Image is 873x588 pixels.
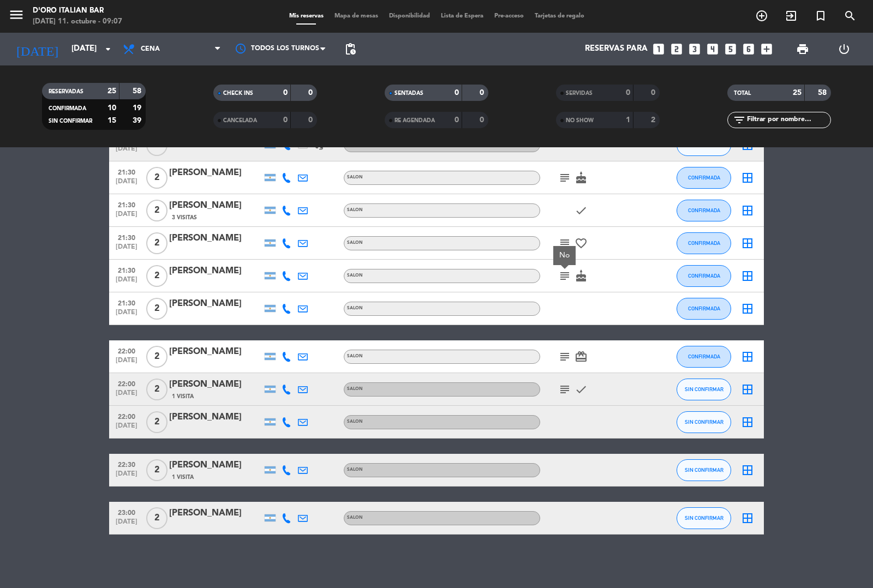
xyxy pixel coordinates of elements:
[33,16,122,27] div: [DATE] 11. octubre - 09:07
[146,167,168,189] span: 2
[685,515,723,521] span: SIN CONFIRMAR
[558,383,571,396] i: subject
[626,89,630,97] strong: 0
[146,459,168,481] span: 2
[169,199,262,213] div: [PERSON_NAME]
[677,379,731,400] button: SIN CONFIRMAR
[688,207,720,213] span: CONFIRMADA
[223,118,257,123] span: CANCELADA
[575,269,588,283] i: cake
[283,116,288,124] strong: 0
[347,515,363,520] span: SALON
[33,5,122,16] div: D'oro Italian Bar
[838,43,851,56] i: power_settings_new
[107,117,116,124] strong: 15
[169,264,262,278] div: [PERSON_NAME]
[113,377,140,389] span: 22:00
[113,470,140,483] span: [DATE]
[169,458,262,472] div: [PERSON_NAME]
[480,89,486,97] strong: 0
[755,9,768,22] i: add_circle_outline
[723,42,738,56] i: looks_5
[677,346,731,368] button: CONFIRMADA
[741,416,754,429] i: border_all
[308,116,315,124] strong: 0
[688,353,720,359] span: CONFIRMADA
[347,387,363,391] span: SALON
[347,354,363,358] span: SALON
[796,43,809,56] span: print
[677,507,731,529] button: SIN CONFIRMAR
[559,250,570,261] div: No
[455,89,459,97] strong: 0
[347,241,363,245] span: SALON
[113,344,140,357] span: 22:00
[169,231,262,245] div: [PERSON_NAME]
[113,263,140,276] span: 21:30
[575,350,588,363] i: card_giftcard
[785,9,798,22] i: exit_to_app
[113,458,140,470] span: 22:30
[760,42,774,56] i: add_box
[844,9,857,22] i: search
[575,171,588,184] i: cake
[793,89,802,97] strong: 25
[146,200,168,221] span: 2
[113,309,140,321] span: [DATE]
[455,116,459,124] strong: 0
[347,273,363,278] span: SALON
[146,232,168,254] span: 2
[814,9,827,22] i: turned_in_not
[169,377,262,392] div: [PERSON_NAME]
[347,175,363,179] span: SALON
[677,411,731,433] button: SIN CONFIRMAR
[741,464,754,477] i: border_all
[141,45,160,53] span: Cena
[585,44,648,54] span: Reservas para
[329,13,384,19] span: Mapa de mesas
[687,42,702,56] i: looks_3
[113,296,140,309] span: 21:30
[113,211,140,223] span: [DATE]
[347,419,363,424] span: SALON
[746,114,830,126] input: Filtrar por nombre...
[146,298,168,320] span: 2
[626,116,630,124] strong: 1
[741,302,754,315] i: border_all
[688,273,720,279] span: CONFIRMADA
[113,276,140,289] span: [DATE]
[113,389,140,402] span: [DATE]
[101,43,115,56] i: arrow_drop_down
[146,507,168,529] span: 2
[688,240,720,246] span: CONFIRMADA
[146,379,168,400] span: 2
[741,204,754,217] i: border_all
[8,37,66,61] i: [DATE]
[169,166,262,180] div: [PERSON_NAME]
[169,297,262,311] div: [PERSON_NAME]
[49,118,92,124] span: SIN CONFIRMAR
[566,91,593,96] span: SERVIDAS
[741,171,754,184] i: border_all
[169,506,262,520] div: [PERSON_NAME]
[347,467,363,472] span: SALON
[480,116,486,124] strong: 0
[113,165,140,178] span: 21:30
[113,231,140,243] span: 21:30
[113,198,140,211] span: 21:30
[688,305,720,311] span: CONFIRMADA
[347,306,363,310] span: SALON
[734,91,751,96] span: TOTAL
[8,7,25,27] button: menu
[651,42,666,56] i: looks_one
[741,237,754,250] i: border_all
[677,459,731,481] button: SIN CONFIRMAR
[394,118,435,123] span: RE AGENDADA
[818,89,829,97] strong: 58
[113,422,140,435] span: [DATE]
[575,383,588,396] i: check
[685,419,723,425] span: SIN CONFIRMAR
[133,104,143,112] strong: 19
[146,265,168,287] span: 2
[347,208,363,212] span: SALON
